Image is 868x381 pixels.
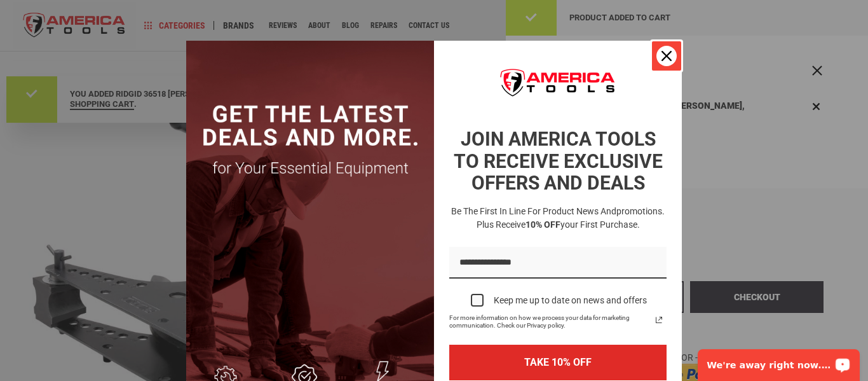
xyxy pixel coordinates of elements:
[449,345,667,380] button: TAKE 10% OFF
[661,51,672,61] svg: close icon
[477,206,665,230] span: promotions. Plus receive your first purchase.
[449,247,667,279] input: Email field
[449,314,651,329] span: For more information on how we process your data for marketing communication. Check our Privacy p...
[447,205,669,232] h3: Be the first in line for product news and
[454,128,663,194] strong: JOIN AMERICA TOOLS TO RECEIVE EXCLUSIVE OFFERS AND DEALS
[651,312,667,328] a: Read our Privacy Policy
[494,295,647,306] div: Keep me up to date on news and offers
[651,41,682,71] button: Close
[689,341,868,381] iframe: LiveChat chat widget
[526,219,560,230] strong: 10% OFF
[651,312,667,328] svg: link icon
